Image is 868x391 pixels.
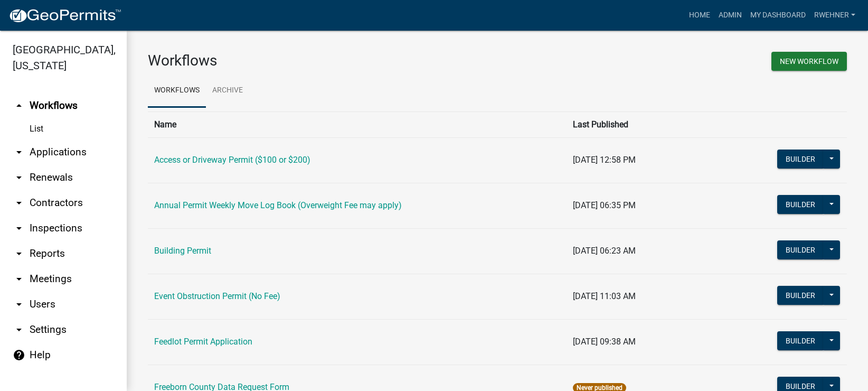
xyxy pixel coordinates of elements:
[573,246,636,256] span: [DATE] 06:23 AM
[714,5,746,25] a: Admin
[13,323,25,336] i: arrow_drop_down
[148,111,567,137] th: Name
[777,286,824,305] button: Builder
[13,298,25,311] i: arrow_drop_down
[206,74,249,108] a: Archive
[148,74,206,108] a: Workflows
[810,5,860,25] a: rwehner
[13,197,25,209] i: arrow_drop_down
[567,111,746,137] th: Last Published
[777,331,824,350] button: Builder
[148,52,489,70] h3: Workflows
[13,273,25,285] i: arrow_drop_down
[154,155,310,165] a: Access or Driveway Permit ($100 or $200)
[13,146,25,159] i: arrow_drop_down
[154,200,402,210] a: Annual Permit Weekly Move Log Book (Overweight Fee may apply)
[777,150,824,169] button: Builder
[573,291,636,301] span: [DATE] 11:03 AM
[13,247,25,260] i: arrow_drop_down
[771,52,847,71] button: New Workflow
[154,337,252,347] a: Feedlot Permit Application
[685,5,714,25] a: Home
[777,195,824,214] button: Builder
[154,246,211,256] a: Building Permit
[13,349,25,361] i: help
[154,291,280,301] a: Event Obstruction Permit (No Fee)
[13,171,25,184] i: arrow_drop_down
[13,222,25,235] i: arrow_drop_down
[573,155,636,165] span: [DATE] 12:58 PM
[746,5,810,25] a: My Dashboard
[573,200,636,210] span: [DATE] 06:35 PM
[13,99,25,112] i: arrow_drop_up
[777,240,824,259] button: Builder
[573,337,636,347] span: [DATE] 09:38 AM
